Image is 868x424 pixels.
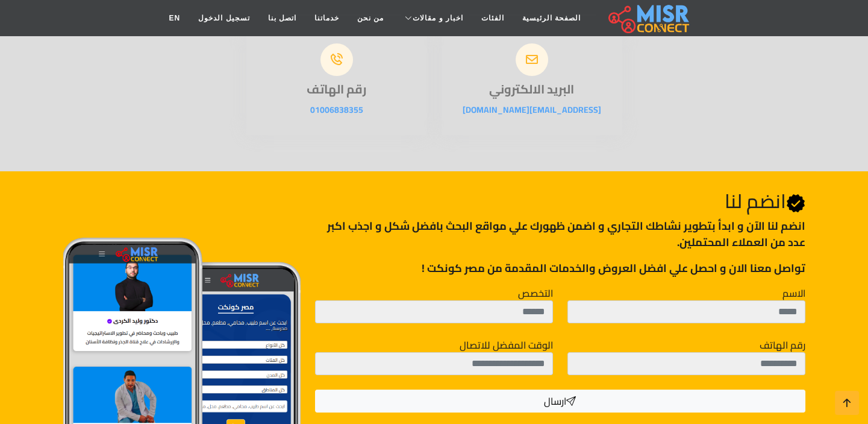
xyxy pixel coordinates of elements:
[513,7,590,30] a: الصفحة الرئيسية
[315,218,805,250] p: انضم لنا اﻵن و ابدأ بتطوير نشاطك التجاري و اضمن ظهورك علي مواقع البحث بافضل شكل و اجذب اكبر عدد م...
[760,338,805,352] label: رقم الهاتف
[315,260,805,276] p: تواصل معنا الان و احصل علي افضل العروض والخدمات المقدمة من مصر كونكت !
[189,7,258,30] a: تسجيل الدخول
[348,7,393,30] a: من نحن
[315,189,805,213] h2: انضم لنا
[608,3,689,33] img: main.misr_connect
[310,102,363,118] a: 01006838355
[246,82,427,97] h3: رقم الهاتف
[393,7,472,30] a: اخبار و مقالات
[413,13,463,24] span: اخبار و مقالات
[315,390,805,413] button: ارسال
[460,338,553,352] label: الوقت المفضل للاتصال
[305,7,348,30] a: خدماتنا
[160,7,190,30] a: EN
[472,7,513,30] a: الفئات
[786,194,805,213] svg: Verified account
[518,286,553,300] label: التخصص
[442,82,622,97] h3: البريد الالكتروني
[463,102,601,118] a: [EMAIL_ADDRESS][DOMAIN_NAME]
[782,286,805,300] label: الاسم
[259,7,305,30] a: اتصل بنا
